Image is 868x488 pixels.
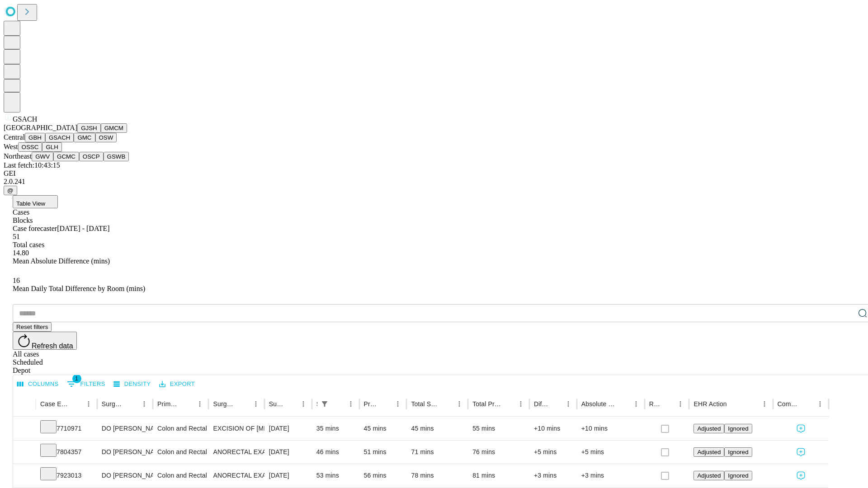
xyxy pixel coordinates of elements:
button: GSACH [45,133,74,142]
button: Refresh data [13,332,77,350]
span: Mean Absolute Difference (mins) [13,257,110,265]
div: +3 mins [581,464,640,487]
div: 7804357 [40,441,93,464]
button: GMC [74,133,95,142]
button: Menu [453,398,466,410]
button: Sort [125,398,138,410]
button: Menu [297,398,310,410]
button: GWV [32,152,53,161]
button: Ignored [724,447,752,457]
div: 2.0.241 [4,178,864,186]
div: Total Scheduled Duration [411,400,439,408]
button: GCMC [53,152,79,161]
div: +10 mins [581,417,640,440]
div: 81 mins [472,464,525,487]
div: Case Epic Id [40,400,69,408]
div: 7710971 [40,417,93,440]
div: 45 mins [364,417,402,440]
button: Sort [728,398,741,410]
button: GMCM [101,123,127,133]
button: Sort [332,398,344,410]
span: @ [7,187,14,194]
div: +10 mins [534,417,572,440]
div: 45 mins [411,417,463,440]
span: 1 [72,374,81,383]
button: GBH [25,133,45,142]
button: Menu [514,398,527,410]
button: Sort [617,398,630,410]
span: Reset filters [16,324,48,330]
div: 7923013 [40,464,93,487]
span: Ignored [728,449,748,455]
button: Menu [344,398,357,410]
div: DO [PERSON_NAME] Do [102,441,148,464]
span: Refresh data [32,342,73,350]
button: Menu [630,398,642,410]
div: Absolute Difference [581,400,616,408]
span: Mean Daily Total Difference by Room (mins) [13,285,145,292]
span: Adjusted [697,449,721,455]
div: 71 mins [411,441,463,464]
div: Scheduled In Room Duration [316,400,317,408]
div: EHR Action [693,400,726,408]
span: 16 [13,277,20,284]
button: GJSH [77,123,101,133]
button: Adjusted [693,471,724,480]
span: GSACH [13,115,37,123]
button: Sort [284,398,297,410]
button: Density [111,377,153,391]
div: Difference [534,400,548,408]
button: Menu [392,398,404,410]
div: 56 mins [364,464,402,487]
div: +5 mins [581,441,640,464]
button: Show filters [65,377,108,391]
button: Expand [18,421,31,437]
div: Surgery Date [269,400,283,408]
span: Table View [16,200,45,207]
button: OSW [95,133,117,142]
span: 14.80 [13,249,29,257]
div: Predicted In Room Duration [364,400,378,408]
button: Menu [674,398,687,410]
span: 51 [13,233,20,240]
div: 53 mins [316,464,355,487]
div: Comments [778,400,800,408]
button: Expand [18,468,31,484]
div: 1 active filter [318,398,331,410]
span: Total cases [13,241,44,249]
div: 78 mins [411,464,463,487]
span: Northeast [4,152,32,160]
div: DO [PERSON_NAME] Do [102,417,148,440]
button: Ignored [724,424,752,433]
span: Adjusted [697,425,721,432]
div: ANORECTAL EXAM UNDER ANESTHESIA [213,441,259,464]
button: Reset filters [13,322,52,332]
div: Colon and Rectal Surgery [157,441,204,464]
div: EXCISION OF [MEDICAL_DATA] SIMPLE [213,417,259,440]
div: Surgery Name [213,400,236,408]
span: Ignored [728,472,748,479]
div: 76 mins [472,441,525,464]
button: Table View [13,195,58,208]
span: Ignored [728,425,748,432]
div: 46 mins [316,441,355,464]
button: Expand [18,445,31,460]
button: Sort [70,398,82,410]
button: Sort [801,398,814,410]
button: Menu [562,398,575,410]
div: 51 mins [364,441,402,464]
span: Central [4,133,25,141]
button: Export [157,377,197,391]
span: West [4,143,18,150]
button: Sort [502,398,514,410]
button: Sort [181,398,193,410]
div: Colon and Rectal Surgery [157,464,204,487]
button: Select columns [15,377,61,391]
button: Menu [250,398,262,410]
button: Menu [758,398,771,410]
span: Adjusted [697,472,721,479]
button: OSCP [79,152,104,161]
button: Sort [661,398,674,410]
span: [GEOGRAPHIC_DATA] [4,124,77,131]
button: @ [4,186,17,195]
